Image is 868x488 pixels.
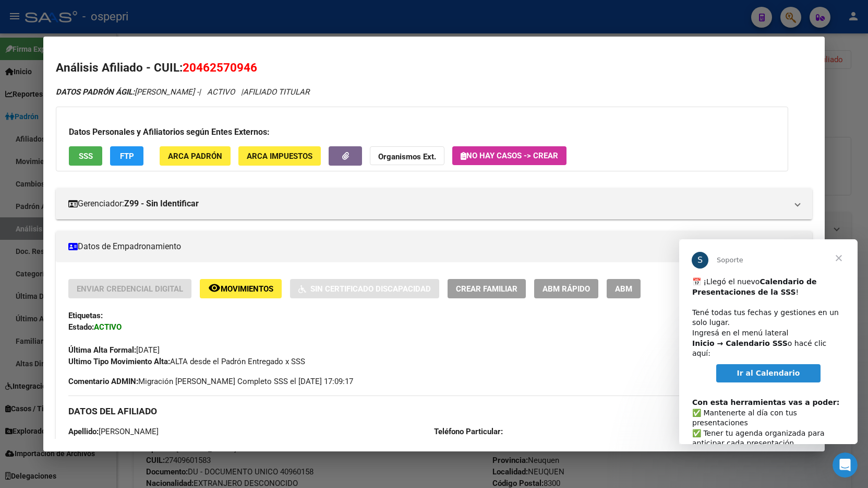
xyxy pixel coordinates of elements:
[243,87,309,97] span: AFILIADO TITULAR
[534,279,598,298] button: ABM Rápido
[434,438,469,448] strong: Provincia:
[370,146,444,166] button: Organismos Ext.
[68,427,99,436] strong: Apellido:
[69,126,775,138] h3: Datos Personales y Afiliatorios según Entes Externos:
[68,405,800,417] h3: DATOS DEL AFILIADO
[56,87,135,97] strong: DATOS PADRÓN ÁGIL:
[290,279,439,298] button: Sin Certificado Discapacidad
[68,279,191,298] button: Enviar Credencial Digital
[68,377,138,386] strong: Comentario ADMIN:
[434,438,501,448] span: Neuquen
[434,427,503,436] strong: Teléfono Particular:
[120,152,134,161] span: FTP
[68,438,133,448] span: 20462570946
[68,357,305,366] span: ALTA desde el Padrón Entregado x SSS
[310,284,431,294] span: Sin Certificado Discapacidad
[615,284,632,294] span: ABM
[160,146,231,166] button: ARCA Padrón
[833,452,858,478] iframe: Intercom live chat
[68,376,353,387] span: Migración [PERSON_NAME] Completo SSS el [DATE] 17:09:17
[679,239,858,444] iframe: Intercom live chat mensaje
[124,197,199,210] strong: Z99 - Sin Identificar
[56,188,812,219] mat-expansion-panel-header: Gerenciador:Z99 - Sin Identificar
[68,197,787,210] mat-panel-title: Gerenciador:
[208,282,221,294] mat-icon: remove_red_eye
[68,311,103,320] strong: Etiquetas:
[607,279,641,298] button: ABM
[452,146,566,165] button: No hay casos -> Crear
[461,151,558,160] span: No hay casos -> Crear
[200,279,282,298] button: Movimientos
[56,231,812,262] mat-expansion-panel-header: Datos de Empadronamiento
[68,240,787,253] mat-panel-title: Datos de Empadronamiento
[94,322,122,332] strong: ACTIVO
[68,345,136,355] strong: Última Alta Formal:
[69,146,102,166] button: SSS
[68,322,94,332] strong: Estado:
[56,59,812,77] h2: Análisis Afiliado - CUIL:
[168,152,222,161] span: ARCA Padrón
[448,279,526,298] button: Crear Familiar
[221,284,273,294] span: Movimientos
[68,427,159,436] span: [PERSON_NAME]
[56,87,309,97] i: | ACTIVO |
[68,357,170,366] strong: Ultimo Tipo Movimiento Alta:
[542,284,590,294] span: ABM Rápido
[183,61,257,74] span: 20462570946
[13,159,160,167] b: Con esta herramientas vas a poder:
[238,146,321,166] button: ARCA Impuestos
[68,438,87,448] strong: CUIL:
[79,152,93,161] span: SSS
[68,345,160,355] span: [DATE]
[456,284,517,294] span: Crear Familiar
[247,152,312,161] span: ARCA Impuestos
[110,146,143,166] button: FTP
[77,284,183,294] span: Enviar Credencial Digital
[56,87,199,97] span: [PERSON_NAME] -
[378,152,436,161] strong: Organismos Ext.
[13,148,165,281] div: ​✅ Mantenerte al día con tus presentaciones ✅ Tener tu agenda organizada para anticipar cada pres...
